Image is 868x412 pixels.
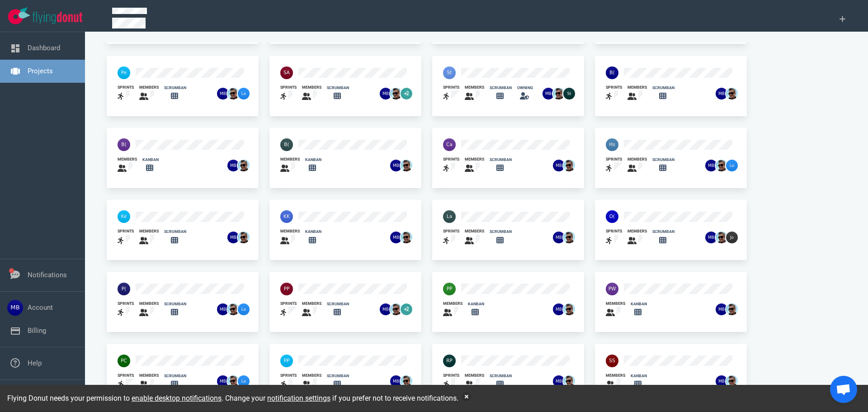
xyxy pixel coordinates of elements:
[563,375,575,387] img: 26
[390,303,402,315] img: 26
[631,301,647,307] div: kanban
[280,85,297,102] a: sprints
[139,301,159,307] div: members
[404,307,409,312] text: +2
[302,301,321,307] div: members
[606,85,622,102] a: sprints
[238,375,250,387] img: 26
[280,156,300,174] a: members
[28,271,67,279] a: Notifications
[716,375,727,387] img: 26
[280,138,293,151] img: 40
[164,229,186,235] div: scrumban
[553,303,565,315] img: 26
[606,138,618,151] img: 40
[563,303,575,315] img: 26
[118,283,130,295] img: 40
[118,85,134,90] div: sprints
[490,85,512,91] div: scrumban
[28,303,53,312] a: Account
[280,301,297,318] a: sprints
[443,373,459,379] div: sprints
[726,232,738,243] img: 26
[468,301,484,307] div: kanban
[443,85,459,102] a: sprints
[390,160,402,171] img: 26
[118,156,137,174] a: members
[606,228,622,246] a: sprints
[139,373,159,390] a: members
[380,303,392,315] img: 26
[227,232,239,243] img: 26
[280,283,293,295] img: 40
[33,12,82,24] img: Flying Donut text logo
[606,355,618,367] img: 40
[606,156,622,162] div: sprints
[443,373,459,390] a: sprints
[606,301,625,318] a: members
[280,156,300,162] div: members
[280,355,293,367] img: 40
[118,156,137,162] div: members
[280,66,293,79] img: 40
[443,156,459,174] a: sprints
[280,373,297,390] a: sprints
[227,375,239,387] img: 26
[606,283,618,295] img: 40
[627,228,647,246] a: members
[401,375,412,387] img: 26
[606,373,625,379] div: members
[490,373,512,379] div: scrumban
[652,229,675,235] div: scrumban
[490,229,512,235] div: scrumban
[217,375,229,387] img: 26
[305,157,321,163] div: kanban
[302,373,321,390] a: members
[164,301,186,307] div: scrumban
[563,88,575,99] img: 26
[227,303,239,315] img: 26
[726,160,738,171] img: 26
[390,88,402,99] img: 26
[631,373,647,379] div: kanban
[563,160,575,171] img: 26
[139,301,159,318] a: members
[227,88,239,99] img: 26
[280,301,297,307] div: sprints
[542,88,554,99] img: 26
[627,228,647,234] div: members
[401,160,412,171] img: 26
[627,156,647,162] div: members
[443,283,456,295] img: 40
[267,394,330,403] a: notification settings
[705,232,717,243] img: 26
[118,228,134,246] a: sprints
[118,301,134,307] div: sprints
[606,156,622,174] a: sprints
[280,210,293,223] img: 40
[118,373,134,379] div: sprints
[716,88,727,99] img: 26
[280,228,300,234] div: members
[404,90,409,95] text: +2
[726,375,738,387] img: 26
[217,303,229,315] img: 26
[627,85,647,90] div: members
[305,229,321,235] div: kanban
[465,156,484,162] div: members
[830,376,857,403] div: Open de chat
[465,156,484,174] a: members
[280,85,297,90] div: sprints
[443,301,462,307] div: members
[238,88,250,99] img: 26
[302,85,321,102] a: members
[217,88,229,99] img: 26
[606,66,618,79] img: 40
[606,301,625,307] div: members
[139,228,159,234] div: members
[443,156,459,162] div: sprints
[327,301,349,307] div: scrumban
[139,85,159,102] a: members
[490,157,512,163] div: scrumban
[164,85,186,91] div: scrumban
